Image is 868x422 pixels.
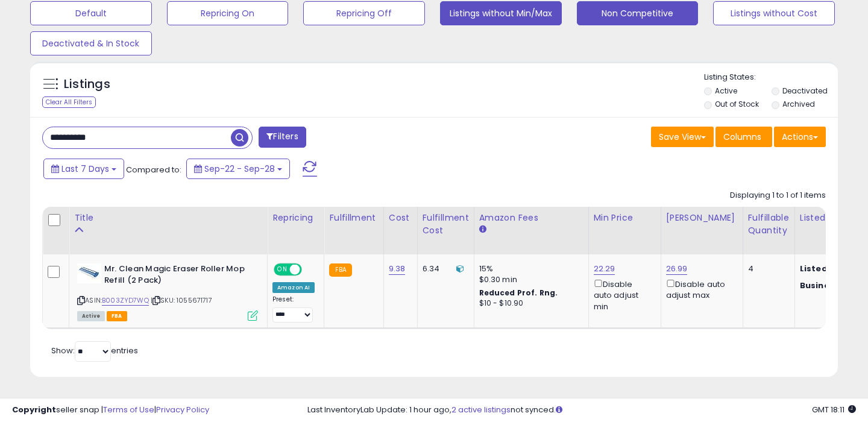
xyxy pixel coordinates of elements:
button: Repricing Off [303,1,425,25]
div: Last InventoryLab Update: 1 hour ago, not synced. [307,405,856,416]
span: All listings currently available for purchase on Amazon [77,311,105,321]
button: Deactivated & In Stock [30,31,152,55]
small: FBA [329,263,351,277]
div: ASIN: [77,263,258,320]
div: 15% [479,263,579,274]
div: Fulfillable Quantity [748,212,790,237]
a: B003ZYD7WQ [102,295,149,306]
div: Amazon AI [272,282,315,293]
label: Deactivated [782,86,828,96]
label: Active [715,86,737,96]
div: 6.34 [423,263,465,274]
p: Listing States: [704,72,838,83]
div: Clear All Filters [42,96,96,108]
div: Amazon Fees [479,212,583,224]
button: Save View [651,127,714,147]
a: Terms of Use [103,404,154,415]
div: Repricing [272,212,319,224]
div: seller snap | | [12,405,209,416]
b: Business Price: [800,280,866,291]
span: OFF [300,265,319,275]
button: Listings without Cost [713,1,835,25]
small: Amazon Fees. [479,224,486,235]
span: Columns [723,131,761,143]
div: [PERSON_NAME] [666,212,738,224]
a: 9.38 [389,263,406,275]
b: Mr. Clean Magic Eraser Roller Mop Refill (2 Pack) [104,263,251,289]
div: Disable auto adjust max [666,277,734,301]
div: Fulfillment Cost [423,212,469,237]
span: Sep-22 - Sep-28 [204,163,275,175]
button: Last 7 Days [43,159,124,179]
button: Non Competitive [577,1,699,25]
div: Fulfillment [329,212,378,224]
a: 26.99 [666,263,688,275]
a: 2 active listings [451,404,511,415]
label: Out of Stock [715,99,759,109]
a: 22.29 [594,263,615,275]
div: Displaying 1 to 1 of 1 items [730,190,826,201]
span: 2025-10-6 18:11 GMT [812,404,856,415]
span: ON [275,265,290,275]
button: Repricing On [167,1,289,25]
button: Filters [259,127,306,148]
button: Sep-22 - Sep-28 [186,159,290,179]
b: Reduced Prof. Rng. [479,288,558,298]
b: Listed Price: [800,263,855,274]
div: Min Price [594,212,656,224]
div: Disable auto adjust min [594,277,652,312]
strong: Copyright [12,404,56,415]
span: Last 7 Days [61,163,109,175]
h5: Listings [64,76,110,93]
div: Preset: [272,295,315,323]
span: Show: entries [51,345,138,356]
label: Archived [782,99,815,109]
span: | SKU: 1055671717 [151,295,212,305]
span: Compared to: [126,164,181,175]
div: Title [74,212,262,224]
div: $0.30 min [479,274,579,285]
button: Actions [774,127,826,147]
div: $10 - $10.90 [479,298,579,309]
button: Columns [715,127,772,147]
img: 41dJHLnQ-9L._SL40_.jpg [77,263,101,283]
button: Listings without Min/Max [440,1,562,25]
div: 4 [748,263,785,274]
div: Cost [389,212,412,224]
span: FBA [107,311,127,321]
a: Privacy Policy [156,404,209,415]
button: Default [30,1,152,25]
